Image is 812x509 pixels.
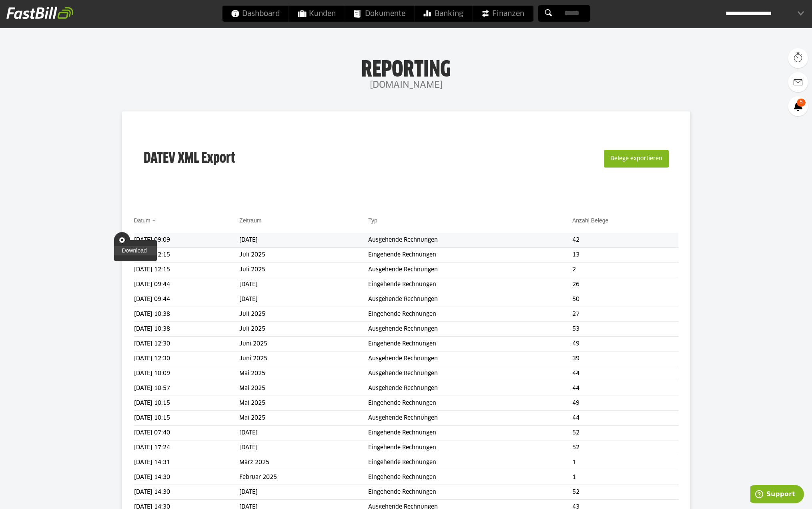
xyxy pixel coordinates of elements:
[572,470,678,485] td: 1
[368,248,572,263] td: Eingehende Rechnungen
[368,485,572,500] td: Eingehende Rechnungen
[368,440,572,455] td: Eingehende Rechnungen
[239,366,368,381] td: Mai 2025
[572,217,608,224] a: Anzahl Belege
[134,322,240,337] td: [DATE] 10:38
[134,292,240,307] td: [DATE] 09:44
[572,292,678,307] td: 50
[134,307,240,322] td: [DATE] 10:38
[572,248,678,263] td: 13
[368,426,572,440] td: Eingehende Rechnungen
[239,426,368,440] td: [DATE]
[134,248,240,263] td: [DATE] 12:15
[239,337,368,351] td: Juni 2025
[134,455,240,470] td: [DATE] 14:31
[572,411,678,426] td: 44
[572,485,678,500] td: 52
[572,307,678,322] td: 27
[368,217,377,224] a: Typ
[239,217,261,224] a: Zeitraum
[134,233,240,248] td: [DATE] 09:09
[298,6,336,22] span: Kunden
[239,307,368,322] td: Juli 2025
[368,366,572,381] td: Ausgehende Rechnungen
[134,381,240,396] td: [DATE] 10:57
[80,57,732,77] h1: Reporting
[368,470,572,485] td: Eingehende Rechnungen
[368,322,572,337] td: Ausgehende Rechnungen
[134,351,240,366] td: [DATE] 12:30
[134,217,150,224] a: Datum
[6,6,73,19] img: fastbill_logo_white.png
[134,396,240,411] td: [DATE] 10:15
[368,292,572,307] td: Ausgehende Rechnungen
[239,233,368,248] td: [DATE]
[239,411,368,426] td: Mai 2025
[134,411,240,426] td: [DATE] 10:15
[239,351,368,366] td: Juni 2025
[134,485,240,500] td: [DATE] 14:30
[152,220,157,222] img: sort_desc.gif
[114,246,157,255] a: Download
[134,337,240,351] td: [DATE] 12:30
[572,233,678,248] td: 42
[354,6,405,22] span: Dokumente
[750,485,804,505] iframe: Öffnet ein Widget, in dem Sie weitere Informationen finden
[572,396,678,411] td: 49
[134,263,240,277] td: [DATE] 12:15
[222,6,289,22] a: Dashboard
[572,455,678,470] td: 1
[572,426,678,440] td: 52
[239,277,368,292] td: [DATE]
[239,248,368,263] td: Juli 2025
[134,366,240,381] td: [DATE] 10:09
[572,322,678,337] td: 53
[239,455,368,470] td: März 2025
[368,233,572,248] td: Ausgehende Rechnungen
[345,6,414,22] a: Dokumente
[239,485,368,500] td: [DATE]
[572,337,678,351] td: 49
[231,6,280,22] span: Dashboard
[572,277,678,292] td: 26
[134,470,240,485] td: [DATE] 14:30
[415,6,472,22] a: Banking
[368,307,572,322] td: Eingehende Rechnungen
[572,263,678,277] td: 2
[423,6,463,22] span: Banking
[572,381,678,396] td: 44
[368,411,572,426] td: Ausgehende Rechnungen
[134,426,240,440] td: [DATE] 07:40
[239,322,368,337] td: Juli 2025
[134,277,240,292] td: [DATE] 09:44
[239,381,368,396] td: Mai 2025
[239,440,368,455] td: [DATE]
[604,150,669,168] button: Belege exportieren
[368,277,572,292] td: Eingehende Rechnungen
[368,455,572,470] td: Eingehende Rechnungen
[572,366,678,381] td: 44
[797,99,806,107] span: 8
[144,133,235,184] h3: DATEV XML Export
[239,396,368,411] td: Mai 2025
[368,351,572,366] td: Ausgehende Rechnungen
[572,351,678,366] td: 39
[239,470,368,485] td: Februar 2025
[239,292,368,307] td: [DATE]
[239,263,368,277] td: Juli 2025
[472,6,533,22] a: Finanzen
[788,96,808,116] a: 8
[368,337,572,351] td: Eingehende Rechnungen
[368,263,572,277] td: Ausgehende Rechnungen
[134,440,240,455] td: [DATE] 17:24
[368,381,572,396] td: Ausgehende Rechnungen
[481,6,524,22] span: Finanzen
[289,6,345,22] a: Kunden
[572,440,678,455] td: 52
[368,396,572,411] td: Eingehende Rechnungen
